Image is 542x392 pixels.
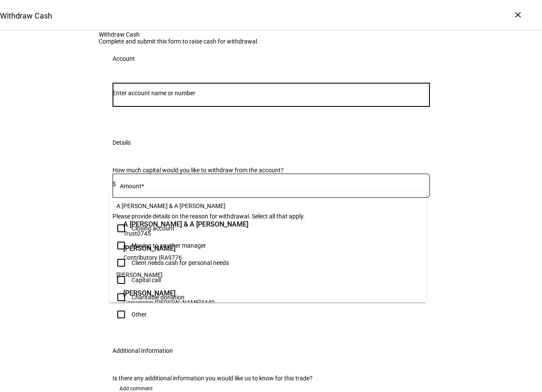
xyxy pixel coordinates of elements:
input: Number [113,90,430,96]
span: 9776 [168,254,182,261]
span: Contributory IRA [123,254,168,261]
span: A [PERSON_NAME] & A [PERSON_NAME] [123,219,248,229]
div: Is there any additional information you would like us to know for this trade? [113,375,430,382]
span: Trust [123,230,137,237]
div: Ariel Luckey [121,241,184,264]
span: Conversion [PERSON_NAME] [123,299,201,306]
div: How much capital would you like to withdraw from the account? [113,167,430,174]
div: Complete and submit this form to raise cash for withdrawal. [99,38,444,45]
span: [PERSON_NAME] [116,271,163,278]
div: Adrienne E Selke [121,286,217,308]
div: A Luckey & A Luckey [121,217,251,240]
span: A [PERSON_NAME] & A [PERSON_NAME] [116,202,226,209]
span: [PERSON_NAME] [123,288,215,298]
span: $ [113,180,116,187]
span: 0745 [137,230,151,237]
span: 3449 [201,299,215,306]
div: × [511,8,525,22]
div: Other [132,311,147,318]
div: Details [113,139,131,146]
span: [PERSON_NAME] [123,243,182,253]
mat-label: Amount* [120,183,144,190]
div: Additional Information [113,347,173,354]
div: Withdraw Cash [99,31,444,38]
div: Account [113,55,135,62]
